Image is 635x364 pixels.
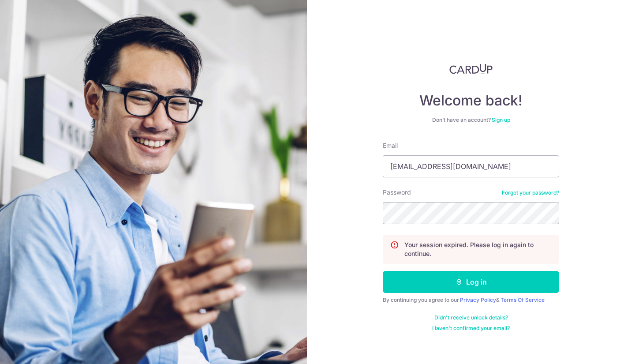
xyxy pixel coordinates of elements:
[449,64,493,74] img: CardUp Logo
[383,296,559,304] div: By continuing you agree to our &
[492,116,510,123] a: Sign up
[383,271,559,293] button: Log in
[383,155,559,177] input: Enter your Email
[383,188,411,197] label: Password
[432,325,510,332] a: Haven't confirmed your email?
[434,314,508,321] a: Didn't receive unlock details?
[460,296,496,303] a: Privacy Policy
[404,240,552,258] p: Your session expired. Please log in again to continue.
[383,92,559,109] h4: Welcome back!
[502,189,559,196] a: Forgot your password?
[383,116,559,124] div: Don’t have an account?
[501,296,545,303] a: Terms Of Service
[383,141,398,150] label: Email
